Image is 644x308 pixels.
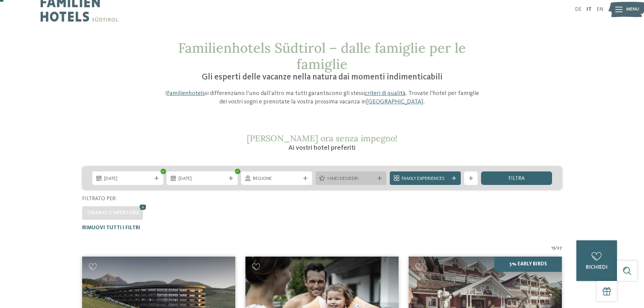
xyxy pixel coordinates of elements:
span: Orario d'apertura [87,210,140,216]
span: / [555,245,557,252]
a: DE [575,7,581,12]
span: richiedi [586,265,607,270]
span: filtra [508,176,525,181]
a: richiedi [576,240,617,281]
span: Ai vostri hotel preferiti [288,145,356,151]
a: [GEOGRAPHIC_DATA] [366,99,423,105]
span: Regione [253,175,300,182]
span: Filtrato per: [82,196,117,202]
span: [PERSON_NAME] ora senza impegno! [247,133,398,144]
span: 27 [557,245,562,252]
span: 15 [551,245,555,252]
span: Family Experiences [402,175,449,182]
a: EN [597,7,603,12]
a: criteri di qualità [365,90,406,96]
span: I miei desideri [327,175,375,182]
a: Familienhotels [167,90,205,96]
p: I si differenziano l’uno dall’altro ma tutti garantiscono gli stessi . Trovate l’hotel per famigl... [162,89,483,106]
span: Gli esperti delle vacanze nella natura dai momenti indimenticabili [202,73,443,81]
span: [DATE] [178,175,226,182]
span: Rimuovi tutti i filtri [82,225,140,231]
a: IT [587,7,592,12]
span: [DATE] [104,175,151,182]
span: Menu [626,6,639,13]
span: Familienhotels Südtirol – dalle famiglie per le famiglie [178,39,466,73]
